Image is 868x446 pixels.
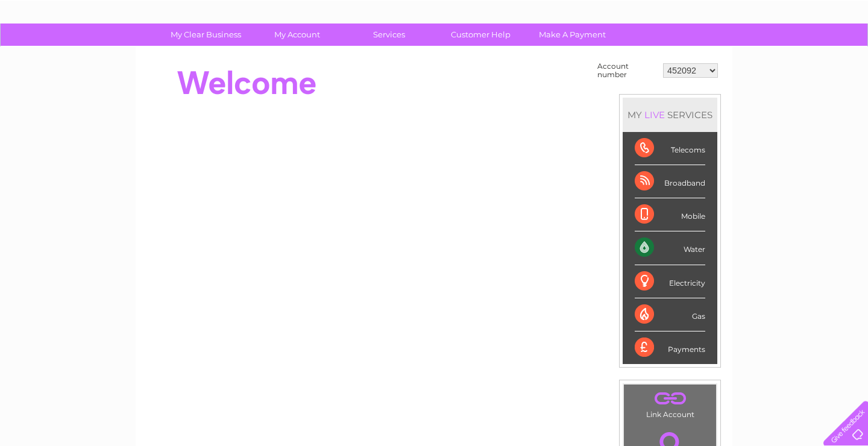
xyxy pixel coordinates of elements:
a: Services [339,24,439,46]
div: LIVE [642,109,667,121]
a: My Account [248,24,347,46]
div: Payments [635,331,705,364]
a: Customer Help [431,24,530,46]
div: Mobile [635,198,705,231]
a: Water [656,51,679,60]
td: Link Account [623,384,717,422]
div: Water [635,231,705,265]
a: Energy [686,51,712,60]
td: Account number [594,59,660,82]
a: Contact [788,51,817,60]
div: Telecoms [635,132,705,165]
div: MY SERVICES [623,98,717,132]
a: Telecoms [720,51,756,60]
a: Log out [828,51,857,60]
a: My Clear Business [156,24,256,46]
div: Gas [635,298,705,331]
a: Blog [763,51,781,60]
div: Clear Business is a trading name of Verastar Limited (registered in [GEOGRAPHIC_DATA] No. 3667643... [150,7,720,58]
a: . [627,388,713,409]
a: Make A Payment [523,24,622,46]
img: logo.png [30,31,92,68]
div: Broadband [635,165,705,198]
a: 0333 014 3131 [641,6,724,21]
div: Electricity [635,265,705,298]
